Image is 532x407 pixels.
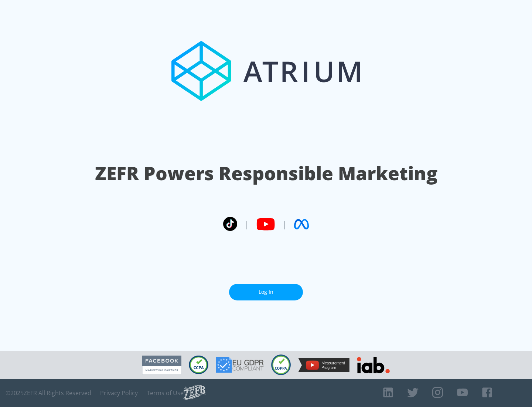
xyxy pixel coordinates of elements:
img: COPPA Compliant [271,354,291,375]
img: GDPR Compliant [216,357,264,373]
img: YouTube Measurement Program [298,358,349,372]
img: CCPA Compliant [189,356,208,374]
img: Facebook Marketing Partner [142,356,181,374]
a: Log In [229,284,303,300]
a: Terms of Use [147,389,184,397]
span: © 2025 ZEFR All Rights Reserved [6,389,91,397]
span: | [282,219,287,230]
span: | [245,219,249,230]
a: Privacy Policy [100,389,138,397]
img: IAB [357,357,390,373]
h1: ZEFR Powers Responsible Marketing [95,161,437,186]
